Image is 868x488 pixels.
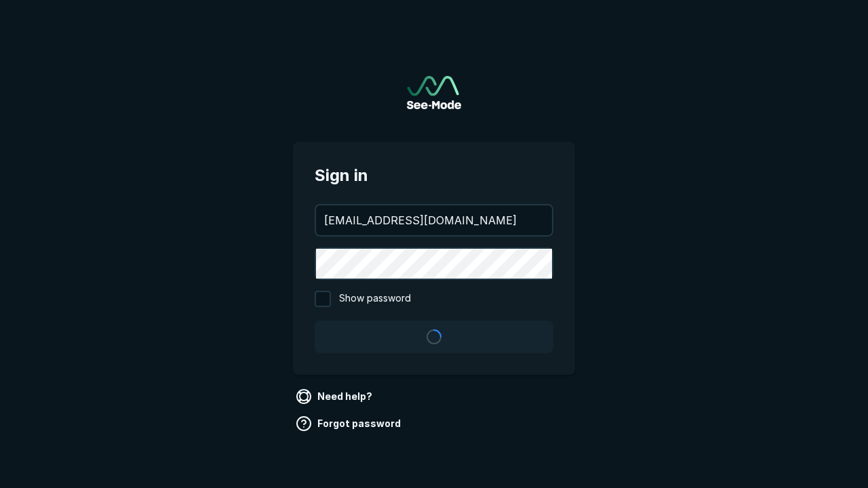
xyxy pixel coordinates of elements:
img: See-Mode Logo [407,76,461,109]
input: your@email.com [316,205,552,235]
a: Go to sign in [407,76,461,109]
span: Show password [339,291,411,307]
a: Need help? [293,386,378,407]
span: Sign in [315,163,553,188]
a: Forgot password [293,413,406,434]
